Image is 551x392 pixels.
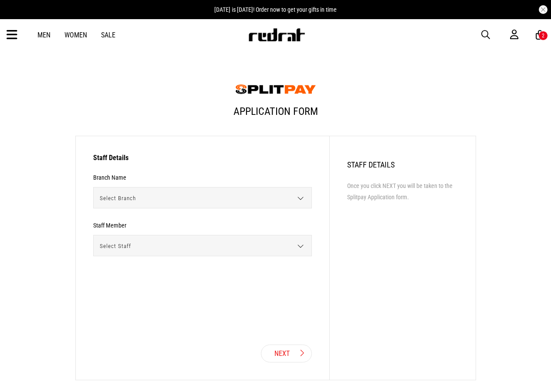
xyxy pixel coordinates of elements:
span: Select Staff [94,235,305,257]
div: 2 [542,33,544,39]
img: Redrat logo [248,28,305,41]
a: 2 [536,30,544,40]
h2: Staff Details [347,160,458,169]
a: Women [64,31,87,39]
span: Select Branch [94,188,305,209]
a: Men [37,31,51,39]
h1: Application Form [75,98,476,131]
h3: Staff Member [93,222,126,229]
button: Next [261,345,312,362]
span: [DATE] is [DATE]! Order now to get your gifts in time [214,6,337,13]
h3: Branch Name [93,174,126,181]
h3: Staff Details [93,154,312,167]
a: Sale [101,31,115,39]
li: Once you click NEXT you will be taken to the Splitpay Application form. [347,181,458,202]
